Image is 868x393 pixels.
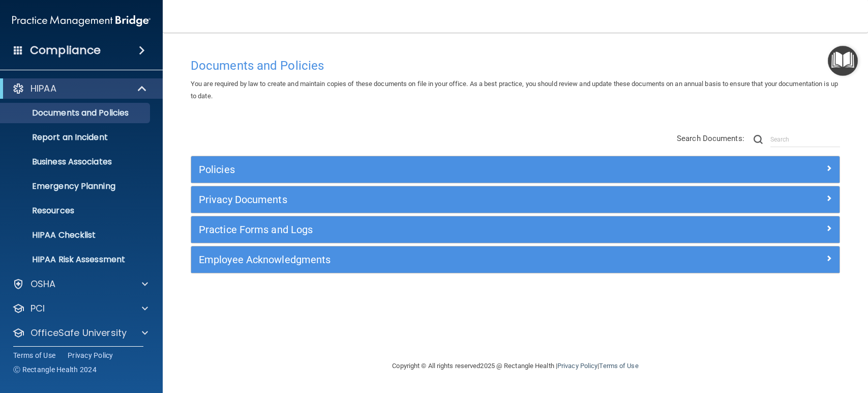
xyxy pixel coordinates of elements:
img: PMB logo [12,11,151,31]
a: Employee Acknowledgments [199,251,832,268]
h5: Practice Forms and Logs [199,224,670,235]
h5: Employee Acknowledgments [199,254,670,265]
h5: Privacy Documents [199,194,670,205]
h5: Policies [199,164,670,175]
iframe: Drift Widget Chat Controller [692,321,856,361]
span: You are required by law to create and maintain copies of these documents on file in your office. ... [191,80,838,100]
p: HIPAA Risk Assessment [7,255,145,265]
p: HIPAA Checklist [7,230,145,240]
a: PCI [12,302,148,315]
a: HIPAA [12,82,147,95]
span: Ⓒ Rectangle Health 2024 [13,364,97,375]
p: Resources [7,206,145,216]
a: OfficeSafe University [12,327,148,339]
a: Practice Forms and Logs [199,221,832,238]
a: Terms of Use [599,362,638,370]
h4: Documents and Policies [191,59,840,72]
a: Policies [199,161,832,178]
span: Search Documents: [677,134,744,143]
p: PCI [31,302,45,315]
a: OSHA [12,278,148,290]
p: OfficeSafe University [31,327,127,339]
p: HIPAA [31,82,56,95]
a: Privacy Policy [557,362,597,370]
p: Documents and Policies [7,108,145,118]
h4: Compliance [30,43,101,58]
div: Copyright © All rights reserved 2025 @ Rectangle Health | | [330,350,701,382]
p: Business Associates [7,157,145,167]
p: Report an Incident [7,132,145,143]
input: Search [770,132,840,147]
p: OSHA [31,278,56,290]
button: Open Resource Center [828,46,858,76]
img: ic-search.3b580494.png [754,135,763,144]
p: Emergency Planning [7,181,145,191]
a: Terms of Use [13,350,55,360]
a: Privacy Policy [68,350,113,360]
a: Privacy Documents [199,191,832,208]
